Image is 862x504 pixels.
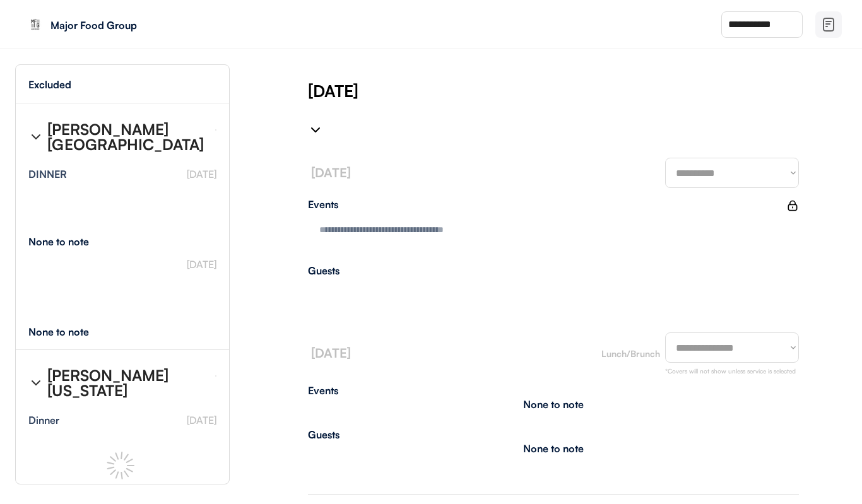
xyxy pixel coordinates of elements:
div: None to note [28,327,112,337]
div: Major Food Group [50,20,210,30]
div: [PERSON_NAME] [US_STATE] [47,368,205,398]
img: chevron-right%20%281%29.svg [308,122,323,138]
div: None to note [523,399,584,409]
font: [DATE] [311,165,351,180]
font: *Covers will not show unless service is selected [665,367,796,375]
div: Events [308,385,799,396]
div: None to note [523,443,584,454]
div: [PERSON_NAME] [GEOGRAPHIC_DATA] [47,122,205,152]
font: Lunch/Brunch [601,348,660,359]
div: Events [308,199,786,209]
div: DINNER [28,169,67,179]
div: None to note [28,237,112,247]
div: Lock events to turn off updates [786,199,799,212]
div: Excluded [28,79,71,90]
img: Lock events [786,199,799,212]
div: [DATE] [308,79,862,102]
font: [DATE] [187,168,216,180]
div: Guests [308,430,799,440]
font: [DATE] [187,414,216,426]
img: file-02.svg [821,17,836,32]
img: chevron-right%20%281%29.svg [28,129,44,144]
font: [DATE] [311,345,351,361]
font: [DATE] [187,258,216,271]
div: Dinner [28,415,59,425]
div: Guests [308,266,799,276]
img: Black%20White%20Modern%20Square%20Frame%20Photography%20Logo%20%2810%29.png [25,15,45,35]
img: chevron-right%20%281%29.svg [28,375,44,390]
